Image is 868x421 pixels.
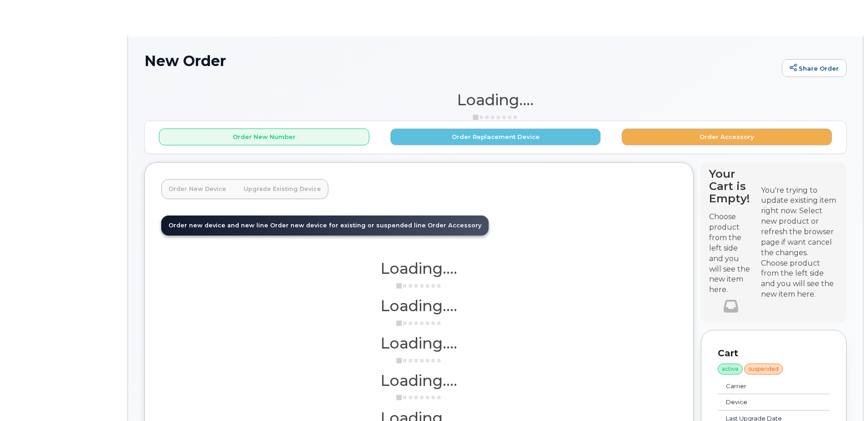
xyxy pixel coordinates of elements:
[161,260,677,277] h1: Loading....
[168,222,268,229] span: Order new device and new line
[744,364,783,375] div: suspended
[161,335,677,351] h1: Loading....
[761,258,838,300] div: Choose product from the left side and you will see the new item here.
[473,114,518,121] img: ajax-loader-3a6953c30dc77f0bf724df975f13086db4f4c1262e45940f03d1251963f1bf2e.gif
[718,347,830,360] p: Cart
[236,179,328,199] a: Upgrade Existing Device
[161,372,677,389] h1: Loading....
[718,378,809,395] td: Carrier
[428,222,481,229] span: Order Accessory
[144,53,777,69] h1: New Order
[709,168,753,205] h4: Your Cart is Empty!
[390,128,601,145] button: Order Replacement Device
[709,212,753,295] p: Choose product from the left side and you will see the new item here.
[761,185,838,258] div: You're trying to update existing item right now. Select new product or refresh the browser page i...
[396,282,442,289] img: ajax-loader-3a6953c30dc77f0bf724df975f13086db4f4c1262e45940f03d1251963f1bf2e.gif
[161,298,677,314] h1: Loading....
[161,179,234,199] a: Order New Device
[396,394,442,401] img: ajax-loader-3a6953c30dc77f0bf724df975f13086db4f4c1262e45940f03d1251963f1bf2e.gif
[622,128,832,145] button: Order Accessory
[396,357,442,364] img: ajax-loader-3a6953c30dc77f0bf724df975f13086db4f4c1262e45940f03d1251963f1bf2e.gif
[718,364,743,375] div: active
[782,59,847,77] a: Share Order
[718,394,809,411] td: Device
[396,320,442,327] img: ajax-loader-3a6953c30dc77f0bf724df975f13086db4f4c1262e45940f03d1251963f1bf2e.gif
[144,92,847,108] h1: Loading....
[270,222,426,229] span: Order new device for existing or suspended line
[159,128,369,145] button: Order New Number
